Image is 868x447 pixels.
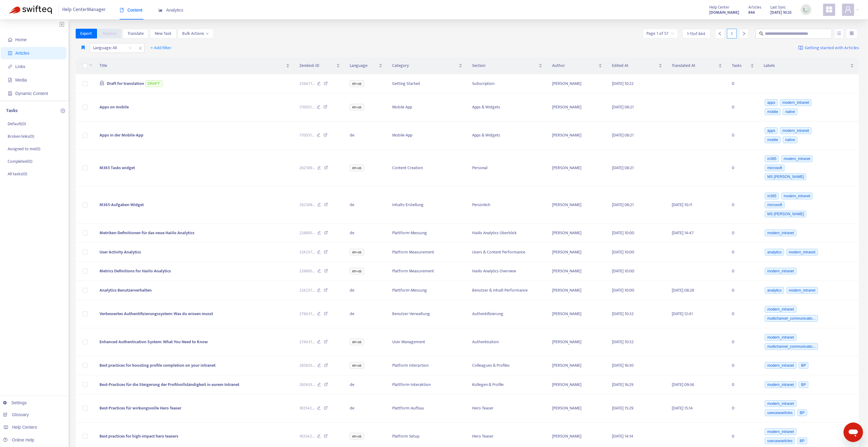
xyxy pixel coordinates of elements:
td: Personal [467,150,547,187]
td: [PERSON_NAME] [547,328,607,356]
th: Translated At [667,57,727,74]
span: BP [799,381,808,388]
span: Content [120,8,143,13]
span: microsoft [765,202,785,208]
button: unordered-list [834,29,844,38]
span: Help Center [709,4,729,11]
td: 0 [727,375,759,394]
span: Section [472,62,537,69]
span: modern_intranet [765,400,796,407]
span: native [783,108,797,115]
strong: 844 [748,9,755,16]
td: 0 [727,281,759,300]
span: en-us [350,249,364,256]
span: en-us [350,433,364,440]
td: [PERSON_NAME] [547,394,607,423]
td: [PERSON_NAME] [547,224,607,243]
span: mobile [765,136,780,143]
span: home [8,38,12,42]
span: [DATE] 16:29 [612,381,633,388]
td: Platform Measurement [387,243,467,262]
button: Translate [123,29,149,38]
span: [DATE] 10:00 [612,267,634,274]
span: [DATE] 09:36 [672,381,694,388]
td: Benutzer & Inhalt-Performance [467,281,547,300]
span: BP [797,409,807,416]
span: multichannel_communicatio... [765,315,818,322]
td: Getting Started [387,74,467,93]
span: file-image [8,78,12,82]
span: en-us [350,268,364,274]
td: de [345,187,387,224]
p: Broken links ( 0 ) [8,133,34,140]
td: Haiilo Analytics Überblick [467,224,547,243]
span: DRAFT [145,80,162,87]
th: Tasks [727,57,759,74]
span: 228695 ... [299,268,315,274]
span: Export [81,30,92,37]
span: [DATE] 14:47 [672,229,694,236]
span: modern_intranet [780,99,812,106]
span: m365 [765,193,779,199]
td: Apps & Widgets [467,93,547,122]
a: Getting started with Articles [798,43,859,53]
td: de [345,122,387,150]
td: Benutzer-Verwaltung [387,300,467,328]
button: New Task [150,29,176,38]
span: Best practices for high-impact hero teasers [99,433,178,440]
span: [DATE] 10:11 [672,201,693,208]
a: Settings [3,400,27,405]
td: Plattform-Interaktion [387,375,467,394]
img: image-link [798,45,803,50]
a: [DOMAIN_NAME] [709,9,739,16]
span: [DATE] 12:41 [672,310,693,317]
span: account-book [8,51,12,55]
span: Media [15,78,27,82]
span: Bulk Actions [183,30,209,37]
td: [PERSON_NAME] [547,187,607,224]
span: Metriken-Definitionen für das neue Haiilo Analytics [99,229,194,236]
td: 0 [727,356,759,376]
th: Zendesk ID [295,57,345,74]
span: Labels [764,62,849,69]
td: 0 [727,224,759,243]
td: Content Creation [387,150,467,187]
p: Assigned to me ( 0 ) [8,146,40,152]
span: Analytics Benutzerverhalten [99,287,152,294]
span: analytics [765,287,784,294]
span: Links [15,64,25,69]
span: link [8,64,12,69]
td: 0 [727,262,759,281]
span: modern_intranet [787,287,818,294]
span: 278431 ... [299,339,315,345]
span: [DATE] 15:29 [612,405,633,412]
a: Online Help [3,438,34,442]
img: Swifteq [9,5,52,14]
span: en-us [350,80,364,87]
th: Title [95,57,295,74]
td: [PERSON_NAME] [547,74,607,93]
span: 285633 ... [299,381,315,388]
span: modern_intranet [765,362,796,369]
span: en-us [350,339,364,345]
span: [DATE] 08:21 [612,104,634,111]
span: 285633 ... [299,362,315,369]
td: [PERSON_NAME] [547,243,607,262]
span: [DATE] 10:00 [612,229,634,236]
span: 228695 ... [299,230,315,236]
span: User Activity Analytics [99,249,141,256]
span: [DATE] 16:30 [612,362,634,369]
span: search [759,31,764,36]
span: + Add filter [151,44,172,52]
span: en-us [350,165,364,171]
span: down [89,63,92,67]
span: microsoft [765,165,785,171]
td: 0 [727,150,759,187]
span: [DATE] 10:22 [612,80,634,87]
td: Plattform-Messung [387,281,467,300]
span: en-us [350,104,364,111]
span: Apps in der Mobile-App [99,132,143,139]
td: Mobile App [387,93,467,122]
span: modern_intranet [781,193,813,199]
span: Help Center Manager [63,4,106,16]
